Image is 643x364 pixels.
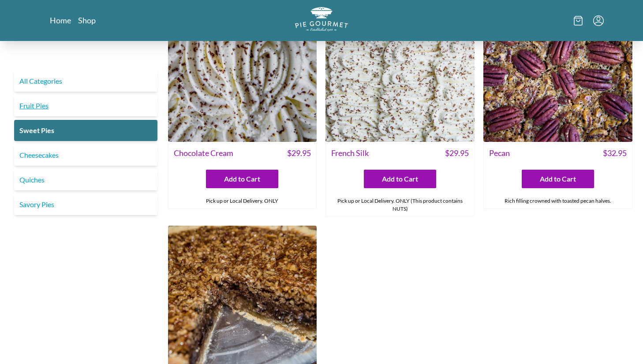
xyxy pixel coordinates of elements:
[326,193,474,216] div: Pick up or Local Delivery. ONLY (This product contains NUTS)
[50,15,71,26] a: Home
[14,169,157,190] a: Quiches
[489,147,510,159] span: Pecan
[14,145,157,166] a: Cheesecakes
[14,120,157,141] a: Sweet Pies
[603,147,627,159] span: $ 32.95
[484,193,632,208] div: Rich filling crowned with toasted pecan halves.
[206,170,278,188] button: Add to Cart
[295,7,348,34] a: Logo
[287,147,311,159] span: $ 29.95
[593,15,604,26] button: Menu
[14,194,157,215] a: Savory Pies
[78,15,96,26] a: Shop
[382,174,418,184] span: Add to Cart
[445,147,469,159] span: $ 29.95
[14,95,157,116] a: Fruit Pies
[364,170,436,188] button: Add to Cart
[224,174,260,184] span: Add to Cart
[522,170,594,188] button: Add to Cart
[331,147,369,159] span: French Silk
[540,174,576,184] span: Add to Cart
[14,71,157,92] a: All Categories
[174,147,233,159] span: Chocolate Cream
[168,193,317,208] div: Pick up or Local Delivery. ONLY
[295,7,348,31] img: logo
